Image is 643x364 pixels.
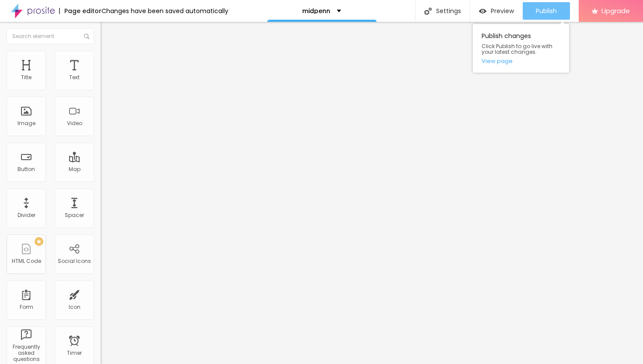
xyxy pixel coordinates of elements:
div: Changes have been saved automatically [101,8,228,14]
div: Social Icons [58,258,91,264]
button: Preview [470,2,523,20]
button: Publish [523,2,570,20]
img: Icone [84,34,89,39]
a: View page [482,58,560,64]
span: Preview [491,7,514,14]
p: midpenn [302,8,330,14]
div: Text [69,74,80,80]
span: Publish [536,7,557,14]
div: Publish changes [473,24,569,73]
div: Button [17,166,35,172]
div: HTML Code [12,258,41,264]
div: Spacer [65,212,84,218]
div: Title [21,74,31,80]
input: Search element [7,28,94,44]
div: Video [67,120,82,126]
div: Page editor [59,8,101,14]
div: Timer [67,350,82,356]
div: Form [20,304,33,310]
span: Upgrade [601,7,630,14]
span: Click Publish to go live with your latest changes. [482,43,560,55]
div: Divider [17,212,35,218]
img: Icone [424,7,432,15]
img: view-1.svg [479,7,486,15]
div: Icon [69,304,80,310]
div: Frequently asked questions [9,344,43,363]
div: Map [69,166,80,172]
div: Image [17,120,35,126]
